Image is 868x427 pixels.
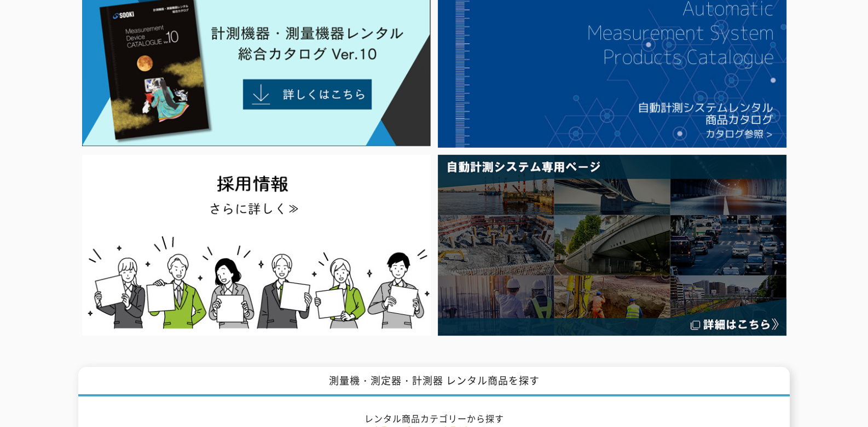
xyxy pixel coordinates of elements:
[82,155,431,336] img: SOOKI recruit
[438,155,786,336] img: 自動計測システム専用ページ
[78,367,790,397] h1: 測量機・測定器・計測器 レンタル商品を探す
[114,413,754,424] h2: レンタル商品カテゴリーから探す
